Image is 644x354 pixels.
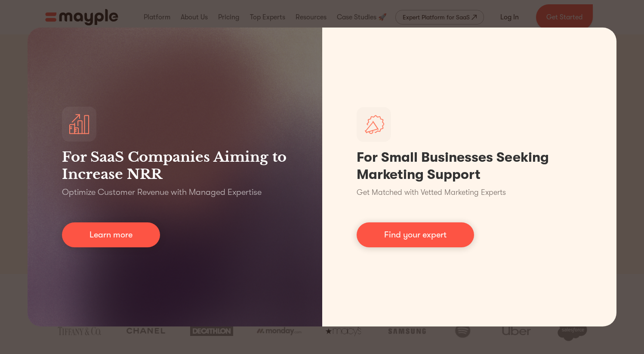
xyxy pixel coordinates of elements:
p: Optimize Customer Revenue with Managed Expertise [62,186,262,198]
p: Get Matched with Vetted Marketing Experts [357,187,506,198]
a: Find your expert [357,222,474,247]
a: Learn more [62,222,160,247]
h3: For SaaS Companies Aiming to Increase NRR [62,148,288,183]
h1: For Small Businesses Seeking Marketing Support [357,149,582,183]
